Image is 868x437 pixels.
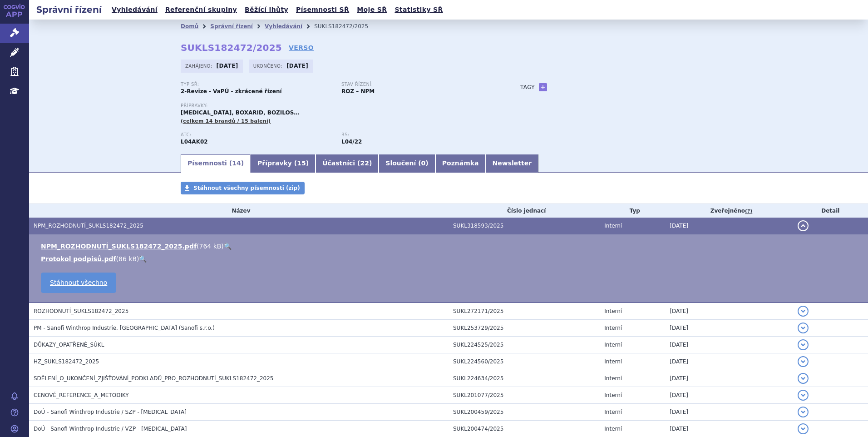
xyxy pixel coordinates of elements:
span: ROZHODNUTÍ_SUKLS182472_2025 [34,308,128,314]
strong: ROZ – NPM [341,88,375,94]
span: Interní [604,392,622,398]
a: Vyhledávání [265,23,302,30]
span: 764 kB [199,243,221,250]
a: VERSO [289,43,314,52]
span: Interní [604,342,622,348]
a: Běžící lhůty [242,4,291,16]
span: Interní [604,308,622,314]
span: Interní [604,426,622,432]
td: [DATE] [665,320,793,337]
a: Moje SŘ [354,4,390,16]
span: 15 [297,159,306,167]
a: Přípravky (15) [251,154,316,173]
td: SUKL224560/2025 [449,353,600,370]
strong: [DATE] [286,63,308,69]
th: Zveřejněno [665,204,793,218]
td: SUKL201077/2025 [449,387,600,404]
li: SUKLS182472/2025 [314,20,380,33]
td: [DATE] [665,404,793,421]
a: Referenční skupiny [163,4,240,16]
strong: TERIFLUNOMID [181,139,208,145]
span: PM - Sanofi Winthrop Industrie, Gentilly (Sanofi s.r.o.) [34,325,215,331]
a: Poznámka [435,154,486,173]
td: [DATE] [665,218,793,234]
span: Interní [604,375,622,382]
a: + [539,83,547,91]
td: [DATE] [665,370,793,387]
button: detail [798,423,809,434]
span: DoÚ - Sanofi Winthrop Industrie / SZP - AUBAGIO [34,409,187,415]
td: [DATE] [665,387,793,404]
span: Stáhnout všechny písemnosti (zip) [193,185,300,191]
a: Protokol podpisů.pdf [41,255,116,263]
span: Interní [604,409,622,415]
th: Detail [793,204,868,218]
button: detail [798,356,809,367]
td: SUKL272171/2025 [449,303,600,320]
a: 🔍 [224,243,232,250]
span: 0 [421,159,426,167]
button: detail [798,373,809,384]
span: Interní [604,325,622,331]
button: detail [798,323,809,333]
a: Sloučení (0) [379,154,435,173]
button: detail [798,220,809,231]
td: [DATE] [665,337,793,353]
p: ATC: [181,132,332,138]
span: Interní [604,223,622,229]
td: [DATE] [665,303,793,320]
button: detail [798,306,809,317]
th: Název [29,204,449,218]
p: RS: [341,132,493,138]
span: Zahájeno: [185,62,214,70]
p: Typ SŘ: [181,82,332,87]
span: [MEDICAL_DATA], BOXARID, BOZILOS… [181,109,299,116]
strong: teriflunomid [341,139,362,145]
span: NPM_ROZHODNUTÍ_SUKLS182472_2025 [34,223,143,229]
span: CENOVÉ_REFERENCE_A_METODIKY [34,392,129,398]
a: Písemnosti (14) [181,154,251,173]
strong: [DATE] [217,63,238,69]
a: Účastníci (22) [316,154,379,173]
h2: Správní řízení [29,3,109,16]
span: HZ_SUKLS182472_2025 [34,358,99,365]
button: detail [798,407,809,417]
strong: SUKLS182472/2025 [181,42,282,53]
a: Správní řízení [210,23,253,30]
li: ( ) [41,254,859,263]
span: DŮKAZY_OPATŘENÉ_SÚKL [34,342,104,348]
abbr: (?) [745,208,752,214]
li: ( ) [41,242,859,251]
a: Newsletter [486,154,539,173]
td: SUKL224634/2025 [449,370,600,387]
td: SUKL200459/2025 [449,404,600,421]
span: 86 kB [118,255,137,263]
a: Vyhledávání [109,4,160,16]
p: Přípravky: [181,103,502,109]
a: Stáhnout všechny písemnosti (zip) [181,182,305,194]
td: SUKL253729/2025 [449,320,600,337]
span: 14 [232,159,241,167]
th: Číslo jednací [449,204,600,218]
span: (celkem 14 brandů / 15 balení) [181,118,271,124]
span: SDĚLENÍ_O_UKONČENÍ_ZJIŠŤOVÁNÍ_PODKLADŮ_PRO_ROZHODNUTÍ_SUKLS182472_2025 [34,375,273,382]
a: Písemnosti SŘ [293,4,352,16]
button: detail [798,339,809,350]
a: Domů [181,23,198,30]
strong: 2-Revize - VaPÚ - zkrácené řízení [181,88,282,94]
span: 22 [360,159,369,167]
td: SUKL224525/2025 [449,337,600,353]
span: DoÚ - Sanofi Winthrop Industrie / VZP - AUBAGIO [34,426,187,432]
span: Ukončeno: [253,62,284,70]
p: Stav řízení: [341,82,493,87]
button: detail [798,390,809,401]
td: [DATE] [665,353,793,370]
td: SUKL318593/2025 [449,218,600,234]
a: Statistiky SŘ [392,4,445,16]
h3: Tagy [520,82,535,93]
a: NPM_ROZHODNUTÍ_SUKLS182472_2025.pdf [41,243,197,250]
th: Typ [600,204,665,218]
span: Interní [604,358,622,365]
a: Stáhnout všechno [41,273,116,293]
a: 🔍 [139,255,147,263]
